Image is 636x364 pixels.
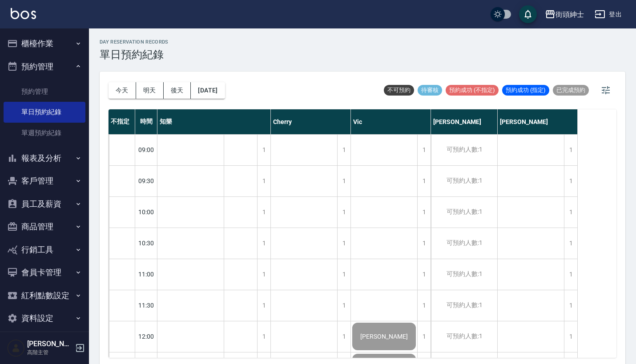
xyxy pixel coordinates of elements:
div: Cherry [271,109,351,134]
button: 商品管理 [4,215,85,238]
div: 09:30 [135,165,157,196]
div: 1 [257,321,270,352]
div: 11:00 [135,259,157,290]
span: 已完成預約 [553,86,589,94]
div: 1 [337,197,350,228]
div: 1 [564,290,577,321]
button: 今天 [109,82,136,99]
div: 1 [337,228,350,259]
div: [PERSON_NAME] [498,109,578,134]
div: 1 [564,228,577,259]
div: 時間 [135,109,157,134]
button: 櫃檯作業 [4,32,85,55]
div: 1 [417,197,431,228]
h3: 單日預約紀錄 [100,48,169,61]
button: 明天 [136,82,164,99]
img: Person [7,339,25,357]
div: 1 [417,166,431,196]
span: 不可預約 [384,86,414,94]
button: [DATE] [191,82,225,99]
div: 可預約人數:1 [431,166,497,196]
div: 知樂 [157,109,271,134]
div: 1 [417,290,431,321]
button: 紅利點數設定 [4,284,85,307]
div: 1 [564,321,577,352]
button: 街頭紳士 [541,5,588,24]
h5: [PERSON_NAME] [27,340,72,348]
div: 可預約人數:1 [431,135,497,165]
p: 高階主管 [27,348,72,356]
div: 10:00 [135,196,157,228]
button: 預約管理 [4,55,85,78]
div: 1 [337,321,350,352]
div: 1 [257,135,270,165]
div: 1 [257,259,270,290]
a: 單日預約紀錄 [4,102,85,122]
div: 1 [417,259,431,290]
div: 1 [564,197,577,228]
div: 10:30 [135,228,157,259]
div: 不指定 [109,109,135,134]
div: 1 [257,197,270,228]
span: 待審核 [418,86,442,94]
img: Logo [11,8,36,19]
h2: day Reservation records [100,39,169,45]
div: 1 [337,135,350,165]
button: 會員卡管理 [4,261,85,284]
div: Vic [351,109,431,134]
div: 1 [337,166,350,196]
div: 1 [564,259,577,290]
div: 可預約人數:1 [431,290,497,321]
button: 員工及薪資 [4,192,85,216]
div: 1 [417,135,431,165]
a: 單週預約紀錄 [4,123,85,143]
button: 資料設定 [4,307,85,330]
div: 1 [564,135,577,165]
div: 可預約人數:1 [431,259,497,290]
span: 預約成功 (指定) [502,86,549,94]
a: 預約管理 [4,81,85,102]
button: 客戶管理 [4,169,85,192]
div: 1 [417,321,431,352]
button: 後天 [164,82,191,99]
div: 1 [257,166,270,196]
button: 報表及分析 [4,147,85,170]
div: 可預約人數:1 [431,228,497,259]
div: 1 [337,259,350,290]
div: 1 [564,166,577,196]
div: 1 [417,228,431,259]
div: 街頭紳士 [555,9,584,20]
div: 1 [257,228,270,259]
div: 12:00 [135,321,157,352]
button: 登出 [591,6,625,23]
div: 1 [257,290,270,321]
span: [PERSON_NAME] [358,333,410,340]
div: 11:30 [135,290,157,321]
div: 可預約人數:1 [431,321,497,352]
button: 行銷工具 [4,238,85,261]
div: 1 [337,290,350,321]
div: 09:00 [135,134,157,165]
span: 預約成功 (不指定) [446,86,499,94]
div: [PERSON_NAME] [431,109,498,134]
button: save [519,5,537,23]
div: 可預約人數:1 [431,197,497,228]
